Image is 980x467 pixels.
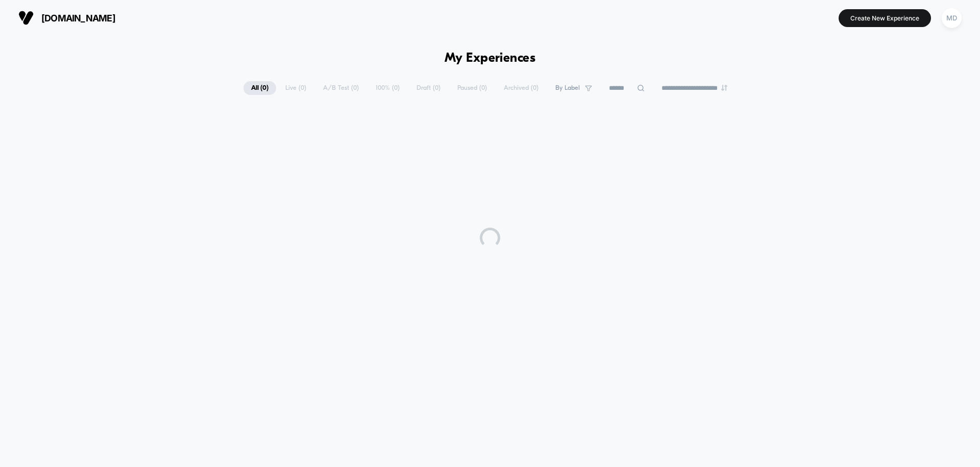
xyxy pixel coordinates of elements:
div: MD [942,8,962,28]
span: By Label [555,84,580,92]
img: end [721,85,727,91]
button: Create New Experience [839,9,931,27]
span: [DOMAIN_NAME] [41,13,115,23]
h1: My Experiences [445,51,536,66]
img: Visually logo [18,10,34,26]
button: MD [939,8,965,29]
span: All ( 0 ) [243,81,276,95]
button: [DOMAIN_NAME] [15,10,118,26]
